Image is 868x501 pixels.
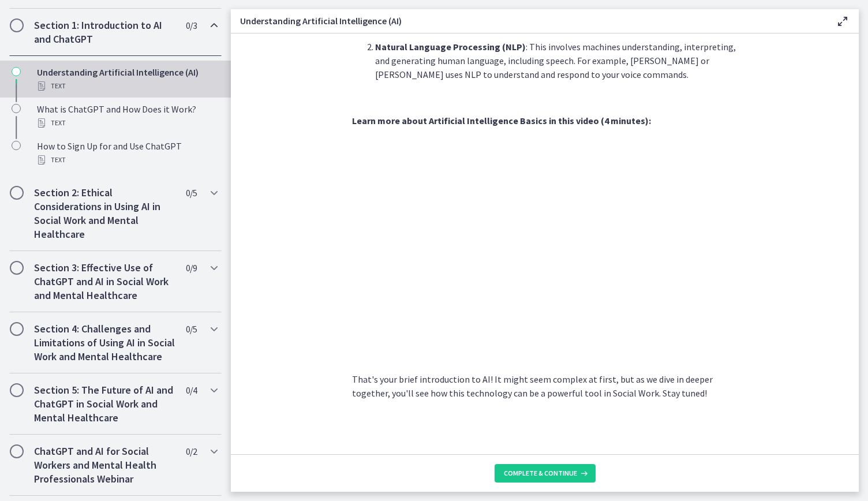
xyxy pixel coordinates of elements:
[186,186,197,200] span: 0 / 5
[352,115,651,126] strong: Learn more about Artificial Intelligence Basics in this video (4 minutes):
[37,139,217,167] div: How to Sign Up for and Use ChatGPT
[34,444,175,486] h2: ChatGPT and AI for Social Workers and Mental Health Professionals Webinar
[375,41,526,53] strong: Natural Language Processing (NLP)
[37,65,217,93] div: Understanding Artificial Intelligence (AI)
[375,40,738,81] p: : This involves machines understanding, interpreting, and generating human language, including sp...
[186,383,197,397] span: 0 / 4
[37,116,217,130] div: Text
[37,102,217,130] div: What is ChatGPT and How Does it Work?
[495,464,596,483] button: Complete & continue
[186,444,197,458] span: 0 / 2
[186,322,197,336] span: 0 / 5
[352,372,738,400] p: That's your brief introduction to AI! It might seem complex at first, but as we dive in deeper to...
[186,18,197,32] span: 0 / 3
[34,261,175,302] h2: Section 3: Effective Use of ChatGPT and AI in Social Work and Mental Healthcare
[37,79,217,93] div: Text
[34,322,175,364] h2: Section 4: Challenges and Limitations of Using AI in Social Work and Mental Healthcare
[37,153,217,167] div: Text
[34,186,175,241] h2: Section 2: Ethical Considerations in Using AI in Social Work and Mental Healthcare
[186,261,197,275] span: 0 / 9
[34,18,175,46] h2: Section 1: Introduction to AI and ChatGPT
[34,383,175,425] h2: Section 5: The Future of AI and ChatGPT in Social Work and Mental Healthcare
[240,14,817,28] h3: Understanding Artificial Intelligence (AI)
[504,469,577,478] span: Complete & continue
